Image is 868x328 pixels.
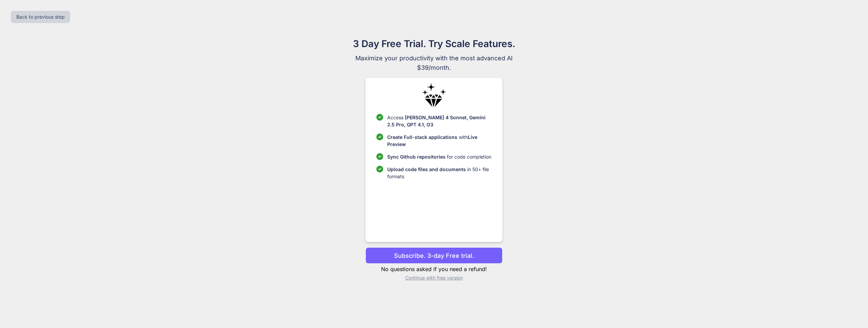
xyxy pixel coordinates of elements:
[387,166,491,180] p: in 50+ file formats
[376,166,383,172] img: checklist
[376,114,383,121] img: checklist
[387,134,491,148] p: with
[387,153,491,160] p: for code completion
[387,134,459,140] span: Create Full-stack applications
[11,11,70,23] button: Back to previous step
[387,154,446,160] span: Sync Github repositories
[387,166,466,172] span: Upload code files and documents
[366,274,502,281] p: Continue with free version
[387,114,491,128] p: Access
[376,134,383,140] img: checklist
[320,37,548,51] h1: 3 Day Free Trial. Try Scale Features.
[366,247,502,264] button: Subscribe. 3-day Free trial.
[320,54,548,63] span: Maximize your productivity with the most advanced AI
[320,63,548,73] span: $39/month.
[376,153,383,160] img: checklist
[387,115,486,127] span: [PERSON_NAME] 4 Sonnet, Gemini 2.5 Pro, GPT 4.1, O3
[394,251,474,260] p: Subscribe. 3-day Free trial.
[366,265,502,273] p: No questions asked if you need a refund!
